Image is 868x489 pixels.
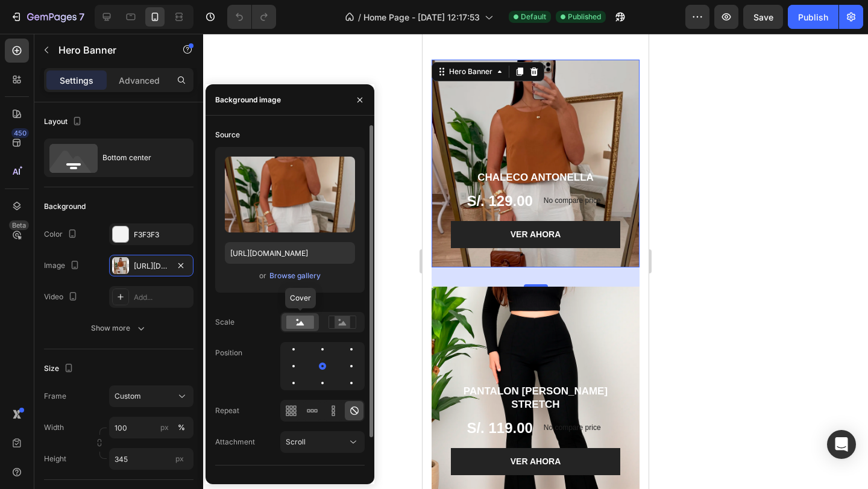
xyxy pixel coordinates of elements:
[134,292,190,303] div: Add...
[521,11,546,22] span: Default
[44,258,82,274] div: Image
[157,420,172,435] button: %
[358,11,361,23] span: /
[134,261,169,272] div: [URL][DOMAIN_NAME]
[44,361,76,377] div: Size
[44,201,86,212] div: Background
[44,226,80,243] div: Color
[134,229,190,240] div: F3F3F3
[286,437,306,446] span: Scroll
[79,10,84,24] p: 7
[174,420,189,435] button: px
[215,405,239,416] div: Repeat
[102,144,176,172] div: Bottom center
[227,5,276,29] div: Undo/Redo
[43,384,111,405] div: S/. 119.00
[109,417,193,438] input: px%
[9,253,217,461] div: Overlay
[44,114,84,130] div: Layout
[9,253,217,461] div: Background Image
[11,128,29,138] div: 450
[363,11,480,23] span: Home Page - [DATE] 12:17:53
[215,129,240,140] div: Source
[28,350,198,379] h1: PANTALON [PERSON_NAME] STRETCH
[119,74,160,87] p: Advanced
[109,385,193,407] button: Custom
[44,453,66,464] label: Height
[160,422,169,433] div: px
[225,157,355,232] img: preview-image
[225,242,355,264] input: https://example.com/image.jpg
[175,454,184,463] span: px
[58,43,161,57] p: Hero Banner
[753,12,773,22] span: Save
[743,5,783,29] button: Save
[798,11,828,23] div: Publish
[788,5,838,29] button: Publish
[568,11,601,22] span: Published
[121,390,178,397] p: No compare price
[423,34,649,489] iframe: Design area
[280,431,365,453] button: Scroll
[178,422,185,433] div: %
[215,317,234,328] div: Scale
[215,95,281,105] div: Background image
[44,391,66,402] label: Frame
[44,289,80,305] div: Video
[28,414,198,441] button: VER AHORA
[215,437,255,447] div: Attachment
[88,422,139,434] div: VER AHORA
[44,317,193,339] button: Show more
[269,270,321,282] button: Browse gallery
[215,347,242,358] div: Position
[91,322,147,334] div: Show more
[269,270,321,281] div: Browse gallery
[259,269,266,283] span: or
[60,74,93,87] p: Settings
[9,220,29,230] div: Beta
[115,391,141,402] span: Custom
[109,448,193,470] input: px
[5,5,90,29] button: 7
[827,430,856,459] div: Open Intercom Messenger
[44,422,64,433] label: Width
